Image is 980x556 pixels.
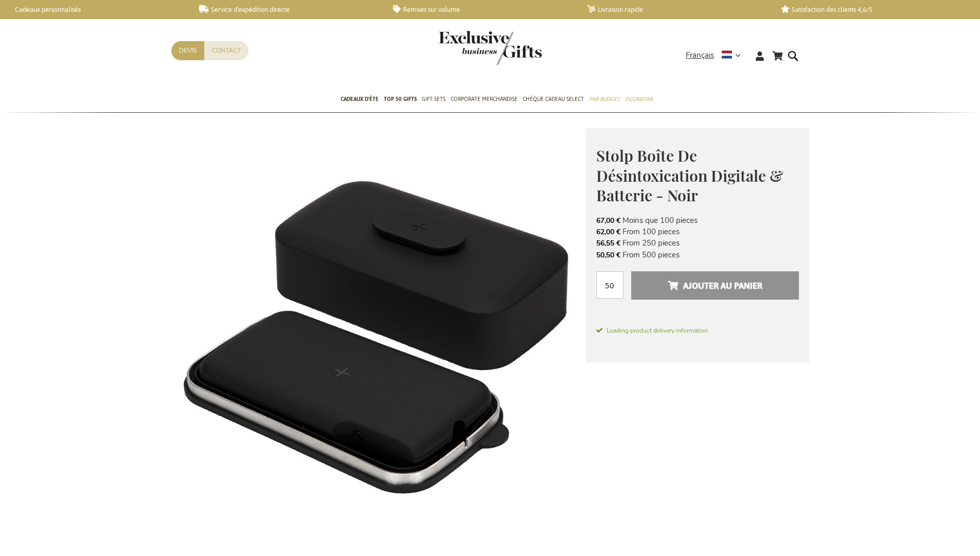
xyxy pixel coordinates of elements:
[596,226,799,237] li: From 100 pieces
[171,128,586,543] img: Stolp Digital Detox Box & Battery Bundle
[781,5,958,14] a: Satisfaction des clients 4,6/5
[596,215,799,226] li: Moins que 100 pieces
[393,5,571,14] a: Remises sur volume
[596,249,799,260] li: From 500 pieces
[587,5,764,14] a: Livraison rapide
[686,49,714,61] span: Français
[625,94,653,105] span: Occasions
[596,216,620,225] span: 67,00 €
[589,87,620,113] a: Par budget
[341,87,379,113] a: Cadeaux D'Éte
[596,145,783,205] span: Stolp Boîte De Désintoxication Digitale & Batterie - Noir
[596,238,620,248] span: 56,55 €
[523,87,584,113] a: Chèque Cadeau Select
[625,87,653,113] a: Occasions
[384,94,417,105] span: TOP 50 Gifts
[596,227,620,237] span: 62,00 €
[439,31,542,65] img: Exclusive Business gifts logo
[451,87,518,113] a: Corporate Merchandise
[422,94,446,105] span: Gift Sets
[5,5,183,14] a: Cadeaux personnalisés
[596,250,620,260] span: 50,50 €
[596,237,799,249] li: From 250 pieces
[589,94,620,105] span: Par budget
[422,87,446,113] a: Gift Sets
[341,94,379,105] span: Cadeaux D'Éte
[171,41,204,60] a: Devis
[523,94,584,105] span: Chèque Cadeau Select
[199,5,377,14] a: Service d'expédition directe
[596,326,799,335] span: Loading product delivery information.
[384,87,417,113] a: TOP 50 Gifts
[204,41,248,60] a: Contact
[439,31,490,65] a: store logo
[451,94,518,105] span: Corporate Merchandise
[596,271,623,299] input: Qté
